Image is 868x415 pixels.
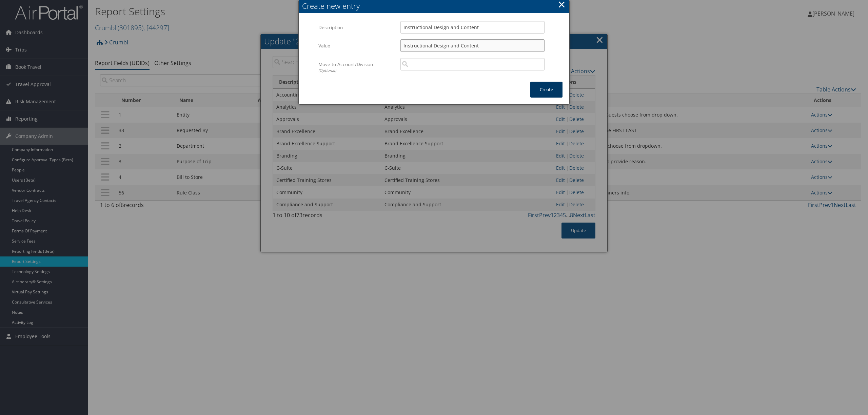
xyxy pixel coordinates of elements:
[318,58,395,77] label: Move to Account/Division
[530,82,563,98] button: Create
[302,1,569,11] div: Create new entry
[318,39,395,52] label: Value
[318,68,395,74] div: (Optional)
[318,21,395,34] label: Description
